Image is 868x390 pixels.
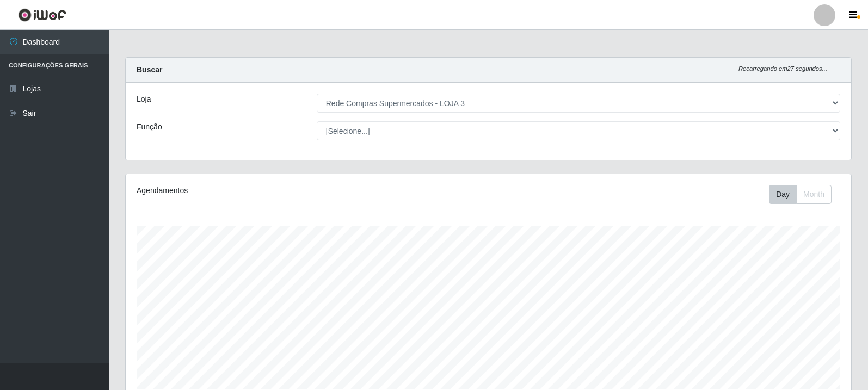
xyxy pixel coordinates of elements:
[137,185,420,196] div: Agendamentos
[796,185,832,204] button: Month
[769,185,797,204] button: Day
[137,121,162,133] label: Função
[137,65,162,74] strong: Buscar
[769,185,832,204] div: First group
[769,185,840,204] div: Toolbar with button groups
[738,65,827,72] i: Recarregando em 27 segundos...
[18,8,66,22] img: CoreUI Logo
[137,94,151,105] label: Loja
